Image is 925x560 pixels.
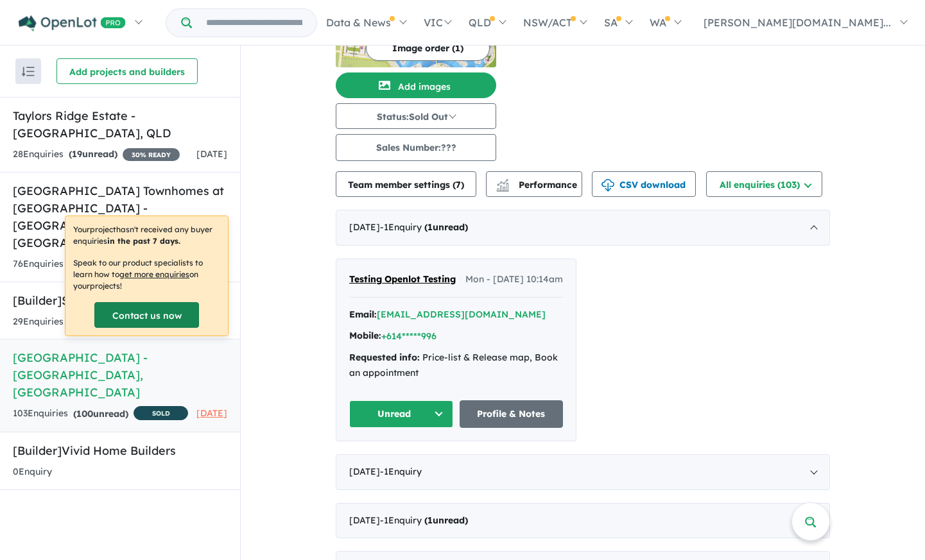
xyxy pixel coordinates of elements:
[107,236,180,246] b: in the past 7 days.
[336,72,496,98] button: Add images
[13,314,117,330] div: 29 Enquir ies
[13,147,180,162] div: 28 Enquir ies
[349,330,381,341] strong: Mobile:
[69,148,117,160] strong: ( unread)
[73,408,128,420] strong: ( unread)
[13,182,227,251] h5: [GEOGRAPHIC_DATA] Townhomes at [GEOGRAPHIC_DATA] - [GEOGRAPHIC_DATA] , [GEOGRAPHIC_DATA]
[13,292,227,309] h5: [Builder] Sanctuary Lakes Builder
[496,183,509,191] img: bar-chart.svg
[592,171,696,197] button: CSV download
[349,400,453,428] button: Unread
[349,309,377,320] strong: Email:
[380,514,468,526] span: - 1 Enquir y
[336,210,830,246] div: [DATE]
[465,272,563,287] span: Mon - [DATE] 10:14am
[377,308,546,321] button: [EMAIL_ADDRESS][DOMAIN_NAME]
[601,179,614,192] img: download icon
[349,352,420,363] strong: Requested info:
[73,224,220,247] p: Your project hasn't received any buyer enquiries
[195,9,314,37] input: Try estate name, suburb, builder or developer
[460,400,564,428] a: Profile & Notes
[123,148,180,161] span: 30 % READY
[349,350,563,381] div: Price-list & Release map, Book an appointment
[349,272,456,287] a: Testing Openlot Testing
[134,406,188,420] span: SOLD
[349,273,456,285] span: Testing Openlot Testing
[56,58,198,84] button: Add projects and builders
[22,67,35,76] img: sort.svg
[13,107,227,142] h5: Taylors Ridge Estate - [GEOGRAPHIC_DATA] , QLD
[706,171,822,197] button: All enquiries (103)
[380,221,468,233] span: - 1 Enquir y
[428,514,433,526] span: 1
[424,221,468,233] strong: ( unread)
[428,221,433,233] span: 1
[13,349,227,401] h5: [GEOGRAPHIC_DATA] - [GEOGRAPHIC_DATA] , [GEOGRAPHIC_DATA]
[486,171,582,197] button: Performance
[94,302,199,328] a: Contact us now
[366,35,490,61] button: Image order (1)
[19,15,126,31] img: Openlot PRO Logo White
[380,466,422,477] span: - 1 Enquir y
[196,407,227,419] span: [DATE]
[73,257,220,292] p: Speak to our product specialists to learn how to on your projects !
[704,16,891,29] span: [PERSON_NAME][DOMAIN_NAME]...
[13,406,188,422] div: 103 Enquir ies
[336,171,476,197] button: Team member settings (7)
[72,148,82,160] span: 19
[13,257,179,272] div: 76 Enquir ies
[336,103,496,129] button: Status:Sold Out
[336,134,496,161] button: Sales Number:???
[456,179,461,191] span: 7
[424,514,468,526] strong: ( unread)
[76,408,93,420] span: 100
[336,503,830,539] div: [DATE]
[196,148,227,160] span: [DATE]
[498,179,577,191] span: Performance
[336,454,830,490] div: [DATE]
[497,179,508,186] img: line-chart.svg
[119,269,189,279] u: get more enquiries
[13,442,227,459] h5: [Builder] Vivid Home Builders
[13,464,52,480] div: 0 Enquir y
